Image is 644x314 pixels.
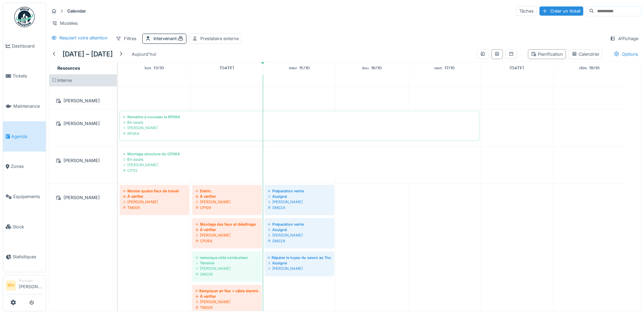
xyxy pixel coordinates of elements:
span: Tickets [13,73,43,79]
div: [PERSON_NAME] [53,119,113,128]
a: Statistiques [3,242,46,272]
div: [PERSON_NAME] [196,266,258,271]
div: Assigné [268,227,331,232]
div: RP064 [123,131,476,136]
li: [PERSON_NAME] [19,278,43,293]
div: À vérifier [196,194,258,199]
span: Zones [11,163,43,170]
a: 15 octobre 2025 [287,64,311,73]
a: Stock [3,212,46,242]
div: [PERSON_NAME] [53,156,113,165]
span: Resources [57,66,80,71]
div: SM036 [196,272,258,277]
span: Dashboard [12,43,43,49]
a: MV Manager[PERSON_NAME] [6,278,43,294]
div: CP109 [196,205,258,210]
div: SM024 [268,205,331,210]
div: [PERSON_NAME] [196,232,258,238]
div: Manager [19,278,43,283]
a: Tickets [3,61,46,91]
div: Assigné [268,194,331,199]
div: Réparer le tuyau du savon au Truck wash [268,255,331,260]
div: [PERSON_NAME] [123,199,186,205]
span: Statistiques [13,254,43,260]
a: 16 octobre 2025 [361,64,383,73]
div: Monter quatre feux de travail [123,188,186,194]
div: [PERSON_NAME] [268,232,331,238]
div: CP064 [196,238,258,244]
h5: [DATE] – [DATE] [62,50,113,58]
div: Terminé [196,260,258,266]
a: Zones [3,152,46,182]
div: À vérifier [196,227,258,232]
li: MV [6,280,16,291]
span: Maintenance [13,103,43,109]
a: 19 octobre 2025 [577,64,601,73]
a: 14 octobre 2025 [218,64,236,73]
div: Planification [531,51,563,57]
div: Prestataire externe [200,35,239,42]
div: À vérifier [123,194,186,199]
a: Agenda [3,121,46,152]
div: Requiert votre attention [59,35,108,41]
a: 17 octobre 2025 [433,64,456,73]
div: [PERSON_NAME] [123,125,476,130]
div: TM005 [123,205,186,210]
a: 13 octobre 2025 [143,64,166,73]
img: Badge_color-CXgf-gQk.svg [14,7,35,27]
a: Équipements [3,181,46,212]
span: : [177,36,183,41]
div: SM029 [268,238,331,244]
div: Affichage [607,34,641,43]
a: 18 octobre 2025 [508,64,526,73]
div: Aujourd'hui [129,50,159,59]
div: En cours [123,157,476,162]
div: [PERSON_NAME] [196,199,258,205]
div: Assigné [268,260,331,266]
div: Créer un ticket [539,6,583,16]
div: remorque côté conducteur [196,255,258,260]
div: À vérifier [196,294,258,299]
strong: Calendar [65,8,89,14]
div: Montage des feux et délettrage [196,222,258,227]
div: Modèles [49,18,81,28]
div: Options [611,49,641,59]
div: Préparation vente [268,222,331,227]
div: En cours [123,120,476,125]
span: Agenda [11,133,43,140]
div: Eletric [196,188,258,194]
div: [PERSON_NAME] [53,97,113,105]
div: [PERSON_NAME] [196,299,258,304]
span: Stock [13,224,43,230]
div: [PERSON_NAME] [53,193,113,202]
div: [PERSON_NAME] [268,199,331,205]
a: Dashboard [3,31,46,61]
div: [PERSON_NAME] [123,162,476,168]
a: Maintenance [3,91,46,121]
div: Filtres [113,34,140,43]
div: Montage structure du CP064 [123,151,476,157]
div: Remettre à nouveau la RP064 [123,114,476,120]
div: Remplacer air flex + câble électrique 2*7P [196,288,258,294]
div: [PERSON_NAME] [268,266,331,271]
div: Tâches [516,6,537,16]
div: CP113 [123,168,476,173]
div: TM005 [196,305,258,310]
div: Préparation vente [268,188,331,194]
span: Équipements [13,193,43,200]
div: Calendrier [572,51,600,57]
div: Intervenant [153,35,183,42]
span: Interne [57,78,72,83]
